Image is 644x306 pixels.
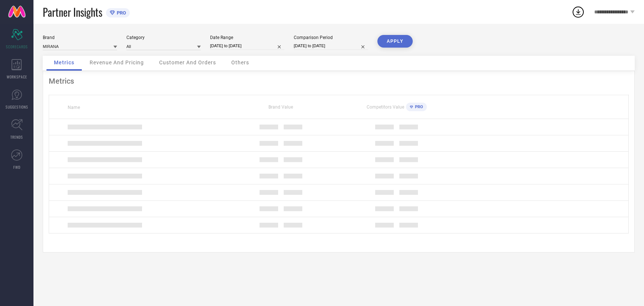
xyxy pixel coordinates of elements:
span: Metrics [54,59,74,65]
span: WORKSPACE [7,74,27,80]
span: Customer And Orders [159,59,216,65]
span: Brand Value [268,104,293,110]
div: Date Range [210,35,284,40]
span: PRO [413,104,423,109]
div: Category [126,35,201,40]
div: Comparison Period [294,35,368,40]
span: FWD [13,164,20,170]
span: TRENDS [10,134,23,140]
div: Brand [43,35,117,40]
span: Partner Insights [43,4,102,20]
span: Others [231,59,249,65]
span: Competitors Value [367,104,404,110]
div: Open download list [571,5,585,19]
span: Name [68,105,80,110]
span: Revenue And Pricing [90,59,144,65]
input: Select comparison period [294,42,368,50]
button: APPLY [377,35,413,48]
span: PRO [115,10,126,16]
span: SCORECARDS [6,44,28,49]
span: SUGGESTIONS [6,104,28,110]
input: Select date range [210,42,284,50]
div: Metrics [49,77,629,86]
